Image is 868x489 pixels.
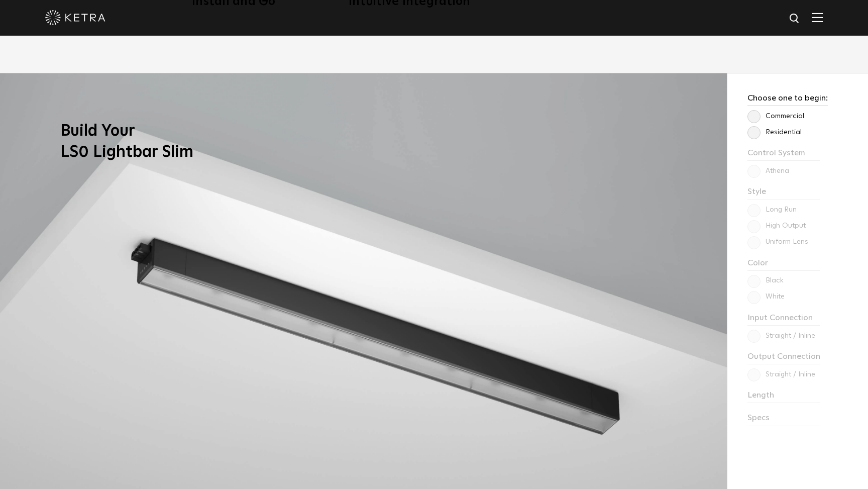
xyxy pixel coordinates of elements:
[45,10,105,25] img: ketra-logo-2019-white
[747,128,802,137] label: Residential
[812,13,823,22] img: Hamburger%20Nav.svg
[747,112,804,121] label: Commercial
[789,13,801,25] img: search icon
[747,93,828,106] h3: Choose one to begin:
